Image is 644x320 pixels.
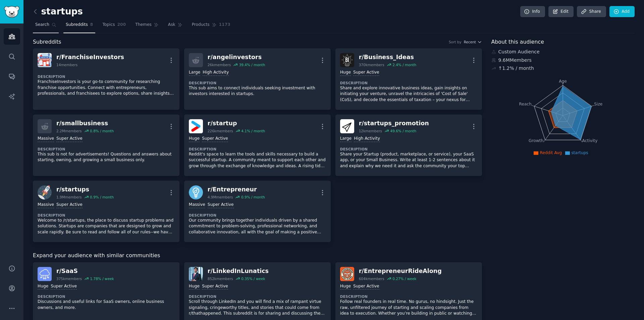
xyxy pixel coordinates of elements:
div: Huge [189,283,200,290]
div: r/ startup [208,119,265,128]
p: Reddit's space to learn the tools and skills necessary to build a successful startup. A community... [189,151,326,169]
dt: Description [38,74,175,79]
div: Super Active [56,136,83,142]
div: r/ Entrepreneur [208,185,265,194]
dt: Description [38,213,175,218]
div: High Activity [203,70,229,76]
div: High Activity [354,136,380,142]
dt: Description [340,81,477,85]
div: 1.9M members [56,195,82,199]
p: Scroll through LinkedIn and you will find a mix of rampant virtue signaling, cringeworthy titles,... [189,299,326,317]
span: 200 [117,22,126,28]
tspan: Reach [519,101,532,106]
p: Our community brings together individuals driven by a shared commitment to problem-solving, profe... [189,218,326,235]
a: Search [33,19,59,33]
div: 375k members [56,276,82,281]
div: Super Active [353,283,379,290]
a: Themes [133,19,161,33]
img: LinkedInLunatics [189,267,203,281]
div: 4.9M members [208,195,233,199]
p: Discussions and useful links for SaaS owners, online business owners, and more. [38,299,175,311]
span: Recent [464,40,476,44]
p: Welcome to /r/startups, the place to discuss startup problems and solutions. Startups are compani... [38,218,175,235]
span: Products [192,22,210,28]
dt: Description [189,147,326,151]
tspan: Activity [582,138,597,143]
div: Super Active [56,202,83,208]
a: FranchiseInvestorsr/FranchiseInvestors14membersDescriptionFranchiseInvestors is your go-to commun... [33,48,179,110]
img: Business_Ideas [340,53,354,67]
dt: Description [340,294,477,299]
dt: Description [189,81,326,85]
a: Entrepreneurr/Entrepreneur4.9Mmembers0.9% / monthMassiveSuper ActiveDescriptionOur community brin... [184,181,331,242]
div: 0.8 % / month [90,129,114,133]
div: Super Active [202,136,228,142]
a: Business_Ideasr/Business_Ideas370kmembers2.4% / monthHugeSuper ActiveDescriptionShare and explore... [335,48,482,110]
div: r/ EntrepreneurRideAlong [359,267,442,275]
div: r/ startups [56,185,114,194]
a: startupsr/startups1.9Mmembers0.9% / monthMassiveSuper ActiveDescriptionWelcome to /r/startups, th... [33,181,179,242]
div: r/ angelinvestors [208,53,265,61]
div: Custom Audience [491,48,635,55]
p: Follow real founders in real time. No gurus, no hindsight. Just the raw, unfiltered journey of st... [340,299,477,317]
div: 39.4 % / month [239,62,265,67]
div: Huge [38,283,48,290]
span: Search [35,22,49,28]
div: 14 members [56,62,77,67]
a: startups_promotionr/startups_promotion12kmembers49.6% / monthLargeHigh ActivityDescriptionShare y... [335,115,482,176]
img: Entrepreneur [189,185,203,199]
a: Subreddits8 [63,19,95,33]
a: r/smallbusiness2.2Mmembers0.8% / monthMassiveSuper ActiveDescriptionThis sub is not for advertise... [33,115,179,176]
div: 1.78 % / week [90,276,114,281]
h2: startups [33,6,83,17]
a: Info [520,6,545,17]
div: 49.6 % / month [390,129,416,133]
div: r/ startups_promotion [359,119,429,128]
div: 604k members [359,276,384,281]
div: 0.9 % / month [241,195,265,199]
a: Edit [548,6,574,17]
div: r/ LinkedInLunatics [208,267,269,275]
tspan: Growth [529,138,543,143]
div: 2.4 % / month [392,62,416,67]
p: FranchiseInvestors is your go-to community for researching franchise opportunities. Connect with ... [38,79,175,97]
div: 0.35 % / week [241,276,265,281]
img: SaaS [38,267,52,281]
span: About this audience [491,38,544,46]
div: 852k members [208,276,233,281]
a: Ask [166,19,185,33]
div: Super Active [208,202,234,208]
div: Huge [189,136,200,142]
dt: Description [38,294,175,299]
div: 370k members [359,62,384,67]
div: Super Active [51,283,77,290]
div: Massive [189,202,205,208]
div: 2.2M members [56,129,82,133]
img: startups_promotion [340,119,354,133]
div: Huge [340,283,351,290]
dt: Description [189,294,326,299]
img: startup [189,119,203,133]
div: 26k members [208,62,231,67]
p: Share your Startup (product, marketplace, or service), your SaaS app, or your Small Business. Wri... [340,151,477,169]
span: startups [571,150,588,155]
img: EntrepreneurRideAlong [340,267,354,281]
span: Subreddits [33,38,61,46]
div: Sort by [449,40,462,44]
div: Large [340,136,352,142]
div: 12k members [359,129,382,133]
tspan: Size [594,101,602,106]
span: Topics [102,22,115,28]
img: startups [38,185,52,199]
a: startupr/startup226kmembers4.1% / monthHugeSuper ActiveDescriptionReddit's space to learn the too... [184,115,331,176]
a: Add [609,6,635,17]
span: 8 [90,22,93,28]
a: Products1173 [190,19,233,33]
p: This sub aims to connect individuals seeking investment with investors interested in startups. [189,85,326,97]
div: Huge [340,70,351,76]
div: 4.1 % / month [241,129,265,133]
div: ↑ 1.2 % / month [498,65,534,72]
div: Massive [38,202,54,208]
div: 226k members [208,129,233,133]
dt: Description [189,213,326,218]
